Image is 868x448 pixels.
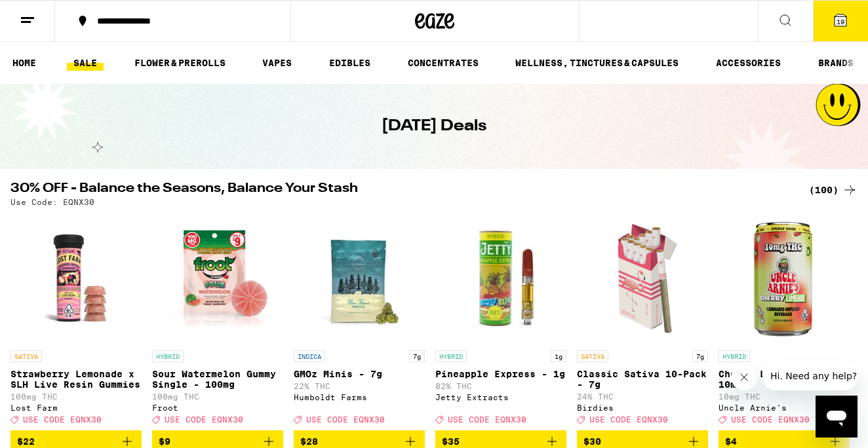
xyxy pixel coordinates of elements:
[577,213,708,430] a: Open page for Classic Sativa 10-Pack - 7g from Birdies
[306,415,385,424] span: USE CODE EQNX30
[435,213,566,430] a: Open page for Pineapple Express - 1g from Jetty Extracts
[719,213,850,430] a: Open page for Cherry Limeade 7.5oz - 10mg from Uncle Arnie's
[409,350,425,362] p: 7g
[323,55,377,71] a: EDIBLES
[435,369,566,379] p: Pineapple Express - 1g
[435,350,467,362] p: HYBRID
[294,382,425,390] p: 22% THC
[762,362,858,390] iframe: Message from company
[719,213,850,344] img: Uncle Arnie's - Cherry Limeade 7.5oz - 10mg
[256,55,298,71] a: VAPES
[577,213,708,344] img: Birdies - Classic Sativa 10-Pack - 7g
[294,213,425,430] a: Open page for GMOz Minis - 7g from Humboldt Farms
[509,55,685,71] a: WELLNESS, TINCTURES & CAPSULES
[577,392,708,401] p: 24% THC
[435,393,566,401] div: Jetty Extracts
[577,350,608,362] p: SATIVA
[435,213,566,344] img: Jetty Extracts - Pineapple Express - 1g
[551,350,566,362] p: 1g
[152,350,184,362] p: HYBRID
[812,55,860,71] a: BRANDS
[577,369,708,390] p: Classic Sativa 10-Pack - 7g
[294,393,425,401] div: Humboldt Farms
[10,369,142,390] p: Strawberry Lemonade x SLH Live Resin Gummies
[442,436,460,447] span: $35
[152,392,283,401] p: 100mg THC
[719,350,750,362] p: HYBRID
[809,182,858,198] a: (100)
[10,350,42,362] p: SATIVA
[731,364,757,390] iframe: Close message
[6,55,43,71] a: HOME
[401,55,485,71] a: CONCENTRATES
[294,213,425,344] img: Humboldt Farms - GMOz Minis - 7g
[23,415,102,424] span: USE CODE EQNX30
[10,182,793,198] h2: 30% OFF - Balance the Seasons, Balance Your Stash
[448,415,526,424] span: USE CODE EQNX30
[152,403,283,412] div: Froot
[583,436,601,447] span: $30
[719,369,850,390] p: Cherry Limeade 7.5oz - 10mg
[10,403,142,412] div: Lost Farm
[692,350,708,362] p: 7g
[159,436,170,447] span: $9
[731,415,810,424] span: USE CODE EQNX30
[10,198,94,206] p: Use Code: EQNX30
[816,396,858,438] iframe: Button to launch messaging window
[294,350,325,362] p: INDICA
[719,392,850,401] p: 10mg THC
[17,436,35,447] span: $22
[709,55,787,71] a: ACCESSORIES
[589,415,668,424] span: USE CODE EQNX30
[152,213,283,430] a: Open page for Sour Watermelon Gummy Single - 100mg from Froot
[152,369,283,390] p: Sour Watermelon Gummy Single - 100mg
[152,213,283,344] img: Froot - Sour Watermelon Gummy Single - 100mg
[10,213,142,344] img: Lost Farm - Strawberry Lemonade x SLH Live Resin Gummies
[67,55,104,71] a: SALE
[837,18,844,26] span: 19
[10,392,142,401] p: 100mg THC
[725,436,737,447] span: $4
[294,369,425,379] p: GMOz Minis - 7g
[165,415,243,424] span: USE CODE EQNX30
[300,436,318,447] span: $28
[382,115,486,138] h1: [DATE] Deals
[577,403,708,412] div: Birdies
[10,213,142,430] a: Open page for Strawberry Lemonade x SLH Live Resin Gummies from Lost Farm
[813,1,868,41] button: 19
[719,403,850,412] div: Uncle Arnie's
[435,382,566,390] p: 82% THC
[128,55,232,71] a: FLOWER & PREROLLS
